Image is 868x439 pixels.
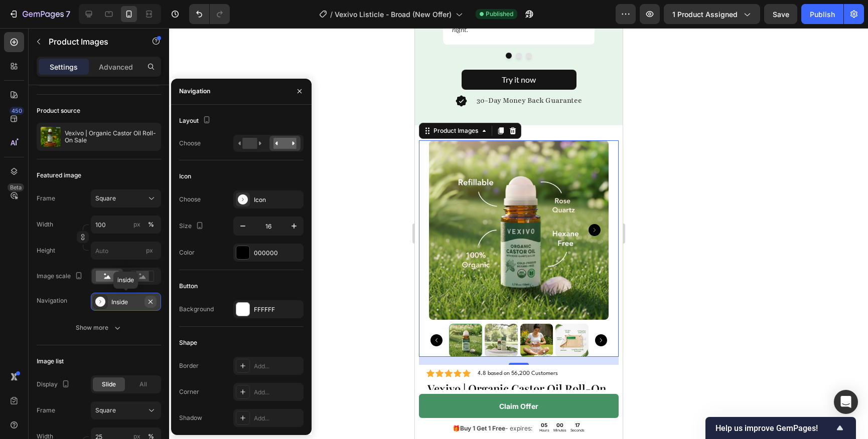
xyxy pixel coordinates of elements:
[715,422,846,434] button: Show survey - Help us improve GemPages!
[133,220,140,229] div: px
[91,215,161,234] input: px%
[139,380,147,389] span: All
[111,298,140,307] div: Inside
[179,220,206,233] div: Size
[189,4,230,24] div: Undo/Redo
[179,361,199,370] div: Border
[254,362,301,371] div: Add...
[254,305,301,314] div: FFFFFF
[179,195,201,204] div: Choose
[179,413,202,422] div: Shadow
[37,378,72,391] div: Display
[91,242,161,260] input: px
[764,4,797,24] button: Save
[179,248,195,257] div: Color
[145,218,157,231] button: px
[41,127,61,147] img: product feature img
[672,9,738,20] span: 1 product assigned
[91,401,161,419] button: Square
[810,9,835,20] div: Publish
[254,249,301,258] div: 000000
[254,388,301,397] div: Add...
[49,36,134,48] p: Product Images
[179,139,201,148] div: Choose
[146,247,153,254] span: px
[179,338,197,347] div: Shape
[91,189,161,207] button: Square
[37,106,80,115] div: Product source
[179,305,214,314] div: Background
[131,218,143,231] button: %
[415,28,623,439] iframe: Design area
[330,9,333,20] span: /
[99,62,133,72] p: Advanced
[37,246,55,255] label: Height
[37,171,81,180] div: Featured image
[95,406,116,415] span: Square
[834,390,858,414] div: Open Intercom Messenger
[66,8,70,20] p: 7
[801,4,843,24] button: Publish
[37,220,53,229] label: Width
[254,414,301,423] div: Add...
[179,282,198,291] div: Button
[37,357,64,366] div: Image list
[179,87,210,96] div: Navigation
[95,194,116,203] span: Square
[486,10,513,19] span: Published
[254,195,301,204] div: Icon
[335,9,452,20] span: Vexivo Listicle - Broad (New Offer)
[773,10,789,19] span: Save
[65,130,157,144] p: Vexivo | Organic Castor Oil Roll-On Sale
[37,296,67,305] div: Navigation
[664,4,760,24] button: 1 product assigned
[10,107,24,115] div: 450
[37,319,161,337] button: Show more
[50,62,78,72] p: Settings
[179,172,191,181] div: Icon
[37,406,55,415] label: Frame
[37,270,85,283] div: Image scale
[37,194,55,203] label: Frame
[8,183,24,191] div: Beta
[102,380,116,389] span: Slide
[179,114,213,127] div: Layout
[148,220,154,229] div: %
[715,423,834,433] span: Help us improve GemPages!
[4,4,75,24] button: 7
[179,387,199,396] div: Corner
[76,323,122,333] div: Show more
